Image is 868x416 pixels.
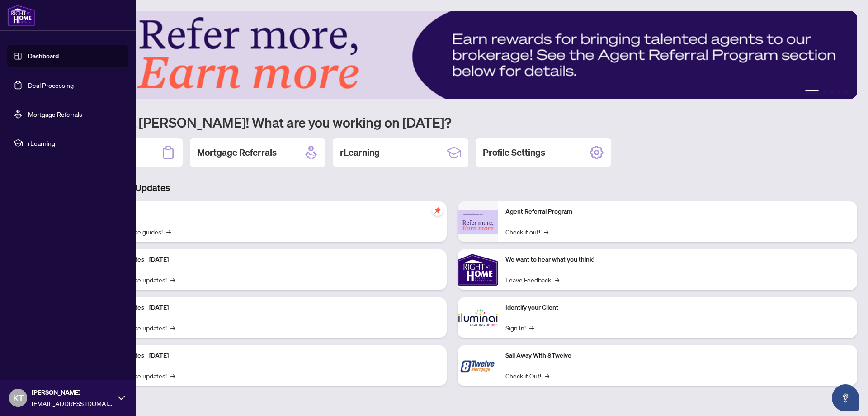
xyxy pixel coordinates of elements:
h1: Welcome back [PERSON_NAME]! What are you working on [DATE]? [47,114,857,131]
a: Sign In!→ [505,323,534,333]
img: Identify your Client [458,297,498,338]
a: Check it out!→ [505,227,548,237]
p: We want to hear what you think! [505,255,850,265]
button: 5 [844,90,848,94]
h2: Mortgage Referrals [197,146,277,159]
p: Identify your Client [505,303,850,313]
button: 4 [837,90,841,94]
p: Platform Updates - [DATE] [95,255,439,265]
button: Open asap [832,384,859,411]
img: Slide 0 [47,11,857,99]
span: → [170,323,175,333]
p: Platform Updates - [DATE] [95,351,439,361]
span: → [170,371,175,381]
a: Mortgage Referrals [28,110,82,118]
p: Sail Away With 8Twelve [505,351,850,361]
a: Leave Feedback→ [505,275,559,285]
a: Check it Out!→ [505,371,549,381]
a: Dashboard [28,52,59,60]
span: → [170,275,175,285]
span: → [529,323,534,333]
span: → [545,371,549,381]
img: Sail Away With 8Twelve [458,345,498,386]
span: pushpin [432,205,443,216]
p: Self-Help [95,207,439,217]
a: Deal Processing [28,81,74,89]
img: Agent Referral Program [458,210,498,234]
p: Agent Referral Program [505,207,850,217]
span: [EMAIL_ADDRESS][DOMAIN_NAME] [32,398,113,408]
h2: Profile Settings [483,146,545,159]
span: → [544,227,548,237]
span: KT [13,392,24,404]
img: We want to hear what you think! [458,249,498,290]
span: rLearning [28,138,122,148]
h3: Brokerage & Industry Updates [47,182,857,194]
img: logo [7,5,35,26]
p: Platform Updates - [DATE] [95,303,439,313]
span: → [555,275,559,285]
span: [PERSON_NAME] [32,387,113,397]
span: → [166,227,171,237]
button: 3 [830,90,834,94]
h2: rLearning [340,146,380,159]
button: 1 [805,90,819,94]
button: 2 [823,90,826,94]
